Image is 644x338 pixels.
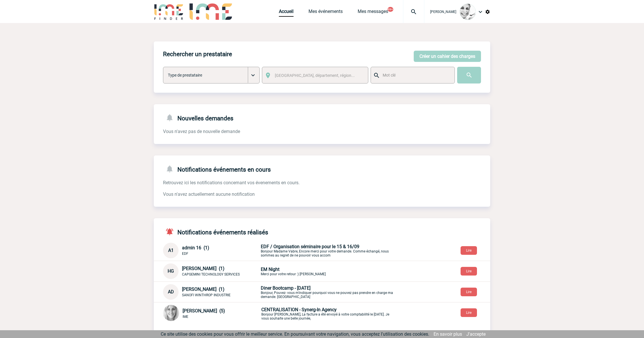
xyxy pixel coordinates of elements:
[461,246,477,255] button: Lire
[261,307,337,312] span: CENTRALISATION - Synerg-In Agency
[161,331,429,337] span: Ce site utilise des cookies pour vous offrir le meilleur service. En poursuivant votre navigation...
[163,268,396,274] a: HG [PERSON_NAME] (1) CAPGEMINI TECHNOLOGY SERVICES EM NightMerci pour votre retour :) [PERSON_NAME]
[456,309,482,315] a: Lire
[182,252,188,256] span: EDF
[261,267,396,276] p: Merci pour votre retour :) [PERSON_NAME]
[430,10,456,14] span: [PERSON_NAME]
[466,331,486,337] a: J'accepte
[163,129,240,134] span: Vous n'avez pas de nouvelle demande
[168,268,174,274] span: HG
[358,9,388,17] a: Mes messages
[261,244,359,249] span: EDF / Organisation séminaire pour le 15 & 16/09
[460,4,476,20] img: 103013-0.jpeg
[163,263,490,279] div: Conversation privée : Client - Agence
[381,71,449,79] input: Mot clé
[168,248,174,253] span: A1
[279,9,294,17] a: Accueil
[163,243,490,258] div: Conversation privée : Client - Agence
[163,113,233,122] h4: Nouvelles demandes
[275,73,355,78] span: [GEOGRAPHIC_DATA], département, région...
[163,180,300,185] span: Retrouvez ici les notifications concernant vos évenements en cours.
[163,247,396,253] a: A1 admin 16 (1) EDF EDF / Organisation séminaire pour le 15 & 16/09Bonjour Madame Vabre, Encore m...
[163,284,490,300] div: Conversation privée : Client - Agence
[261,267,279,272] span: EM Night
[163,51,232,58] h4: Rechercher un prestataire
[163,305,490,322] div: Conversation privée : Client - Agence
[308,9,343,17] a: Mes événements
[261,307,396,320] p: Bonjour [PERSON_NAME], La facture a été envoyé à votre comptabilité le [DATE]. Je vous souhaite u...
[461,288,477,296] button: Lire
[163,305,179,321] img: 101029-0.jpg
[163,310,396,316] a: [PERSON_NAME] (5) IME CENTRALISATION - Synerg-In AgencyBonjour [PERSON_NAME], La facture a été en...
[456,268,482,274] a: Lire
[461,267,477,276] button: Lire
[434,331,462,337] a: En savoir plus
[457,67,481,83] input: Submit
[461,308,477,317] button: Lire
[165,227,177,236] img: notifications-active-24-px-r.png
[261,285,310,291] span: Diner Bootcamp - [DATE]
[456,289,482,294] a: Lire
[168,289,174,295] span: AD
[154,3,184,20] img: IME-Finder
[163,227,268,236] h4: Notifications événements réalisés
[456,247,482,253] a: Lire
[163,165,271,173] h4: Notifications événements en cours
[163,191,255,197] span: Vous n'avez actuellement aucune notification
[388,7,393,12] button: 99+
[163,289,396,294] a: AD [PERSON_NAME] (1) SANOFI WINTHROP INDUSTRIE Diner Bootcamp - [DATE]Bonjour, Pouvez- vous m'ind...
[261,285,396,299] p: Bonjour, Pouvez- vous m'indiquer pourquoi vous ne pouvez pas prendre en charge ma demande. [GEOGR...
[182,245,209,250] span: admin 16 (1)
[183,315,188,319] span: IME
[261,244,396,257] p: Bonjour Madame Vabre, Encore merci pour votre demande. Comme échangé, nous sommes au regret de ne...
[182,266,225,271] span: [PERSON_NAME] (1)
[182,293,231,297] span: SANOFI WINTHROP INDUSTRIE
[182,286,225,292] span: [PERSON_NAME] (1)
[183,308,225,314] span: [PERSON_NAME] (5)
[165,165,177,173] img: notifications-24-px-g.png
[165,113,177,122] img: notifications-24-px-g.png
[182,272,240,276] span: CAPGEMINI TECHNOLOGY SERVICES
